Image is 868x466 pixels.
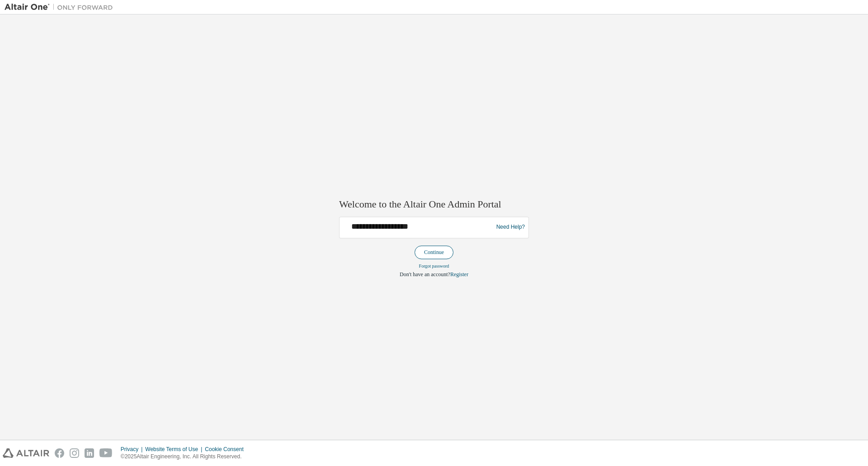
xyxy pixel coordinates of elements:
[85,448,94,458] img: linkedin.svg
[5,3,118,12] img: Altair One
[419,264,449,268] a: Forgot password
[121,453,249,461] p: © 2025 Altair Engineering, Inc. All Rights Reserved.
[145,446,205,453] div: Website Terms of Use
[450,271,468,278] a: Register
[70,448,79,458] img: instagram.svg
[415,245,453,259] button: Continue
[99,448,113,458] img: youtube.svg
[339,198,529,211] h2: Welcome to the Altair One Admin Portal
[55,448,64,458] img: facebook.svg
[3,448,49,458] img: altair_logo.svg
[121,446,145,453] div: Privacy
[400,271,450,278] span: Don't have an account?
[496,227,525,228] a: Need Help?
[205,446,249,453] div: Cookie Consent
